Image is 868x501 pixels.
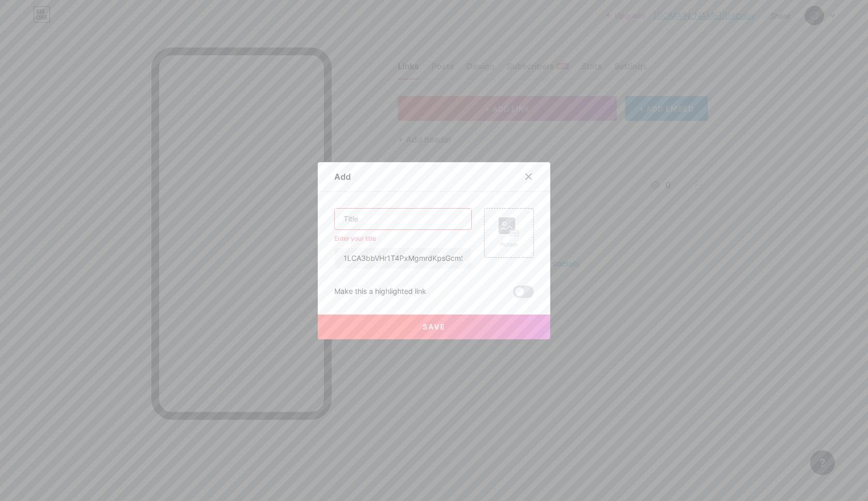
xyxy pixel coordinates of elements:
div: Enter your title [334,234,472,243]
div: Picture [499,241,519,248]
div: Make this a highlighted link [334,286,426,298]
span: Save [423,322,446,331]
button: Save [318,315,550,339]
div: Add [334,170,351,183]
input: Title [335,209,471,229]
input: URL [335,248,471,269]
